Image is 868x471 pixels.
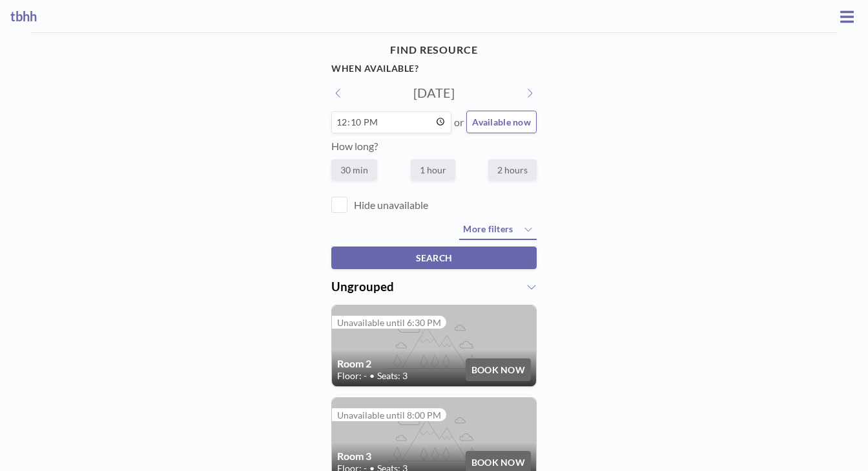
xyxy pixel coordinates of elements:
[331,279,394,294] span: Ungrouped
[337,370,367,382] span: Floor: -
[10,8,836,25] h3: tbhh
[466,111,537,133] button: Available now
[337,357,466,370] h4: Room 2
[463,223,513,234] span: More filters
[488,159,537,181] label: 2 hours
[337,410,441,421] span: Unavailable until 8:00 PM
[331,159,377,181] label: 30 min
[472,116,531,127] span: Available now
[354,199,428,212] label: Hide unavailable
[411,159,455,181] label: 1 hour
[331,38,537,61] h4: FIND RESOURCE
[416,252,453,263] span: SEARCH
[466,358,531,381] button: BOOK NOW
[369,370,375,382] span: •
[337,317,441,328] span: Unavailable until 6:30 PM
[377,370,408,382] span: Seats: 3
[331,246,537,269] button: SEARCH
[454,116,464,129] span: or
[331,140,378,152] label: How long?
[459,219,537,240] button: More filters
[337,450,466,463] h4: Room 3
